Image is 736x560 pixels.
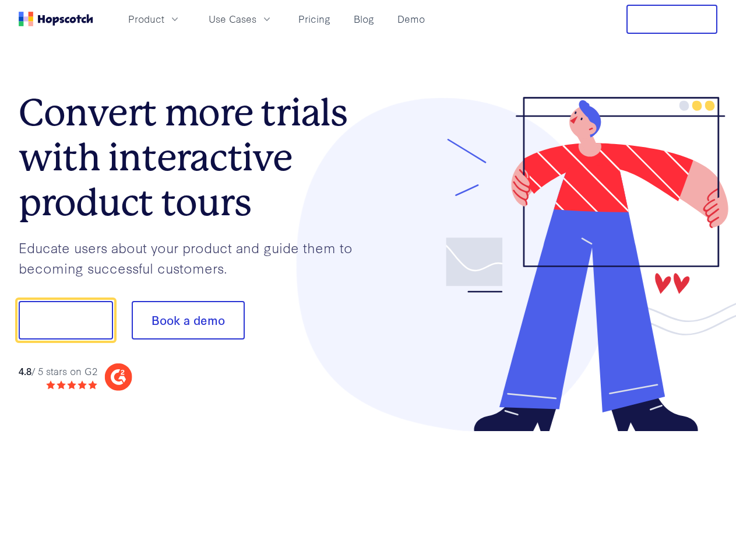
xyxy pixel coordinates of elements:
button: Free Trial [626,5,717,34]
button: Use Cases [202,9,280,29]
button: Show me! [19,301,113,339]
a: Demo [393,9,429,29]
strong: 4.8 [19,364,31,377]
button: Book a demo [132,301,245,339]
a: Home [19,12,93,26]
span: Use Cases [209,12,256,26]
h1: Convert more trials with interactive product tours [19,90,368,225]
p: Educate users about your product and guide them to becoming successful customers. [19,237,368,278]
a: Blog [349,9,379,29]
a: Pricing [294,9,335,29]
span: Product [128,12,164,26]
button: Product [121,9,188,29]
div: / 5 stars on G2 [19,364,97,379]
